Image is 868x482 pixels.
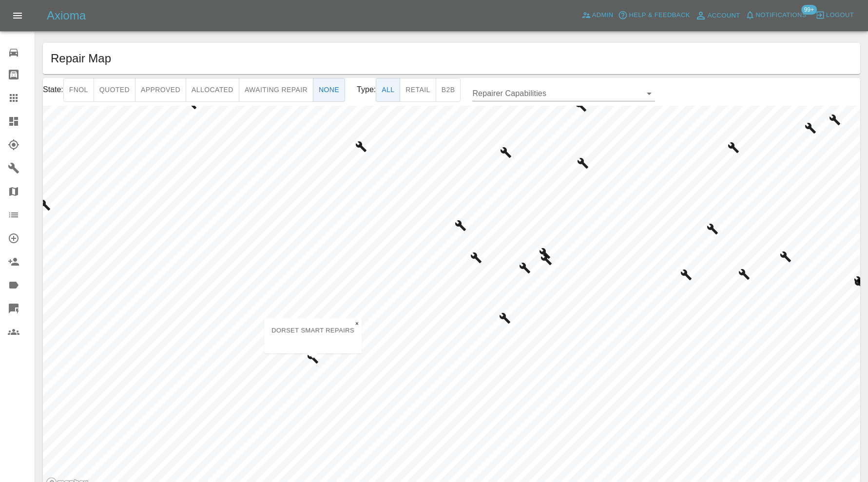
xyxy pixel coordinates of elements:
[6,4,29,27] button: Open drawer
[352,318,362,329] button: Close popup
[43,78,345,102] div: State:
[738,269,750,280] div: Map marker
[829,114,841,126] div: Map marker
[642,87,656,100] button: Open
[39,199,51,211] div: Map marker
[575,100,587,112] div: Map marker
[470,252,482,264] div: Map marker
[500,147,512,158] div: Map marker
[376,78,400,102] button: All
[780,251,791,263] div: Map marker
[708,10,740,21] span: Account
[813,8,856,23] button: Logout
[47,8,86,23] h5: Axioma
[707,223,718,235] div: Map marker
[629,10,690,21] span: Help & Feedback
[539,248,551,259] div: Map marker
[307,352,319,364] div: Map marker
[135,78,186,102] button: Approved
[826,10,854,21] span: Logout
[185,98,197,110] div: Map marker
[616,8,692,23] button: Help & Feedback
[355,141,367,153] div: Map marker
[592,10,614,21] span: Admin
[271,325,354,336] p: Dorset Smart Repairs
[455,220,466,231] div: Map marker
[693,8,743,23] a: Account
[357,78,461,102] div: Type:
[63,78,94,102] button: Fnol
[854,276,866,288] div: Map marker
[680,269,692,281] div: Map marker
[805,122,816,134] div: Map marker
[540,254,552,266] div: Map marker
[400,78,436,102] button: Retail
[239,78,313,102] button: Awaiting Repair
[472,86,640,101] input: Add capability
[51,51,111,66] h1: Repair Map
[579,8,616,23] a: Admin
[313,78,345,102] button: None
[577,157,589,169] div: Map marker
[186,78,239,102] button: Allocated
[519,262,531,274] div: Map marker
[743,8,809,23] button: Notifications
[94,78,135,102] button: Quoted
[355,320,359,327] span: ×
[436,78,461,102] button: B2B
[269,323,357,346] a: Dorset Smart Repairs
[728,142,739,154] div: Map marker
[801,5,817,15] span: 99+
[499,312,511,324] div: Map marker
[756,10,807,21] span: Notifications
[854,279,866,290] div: Map marker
